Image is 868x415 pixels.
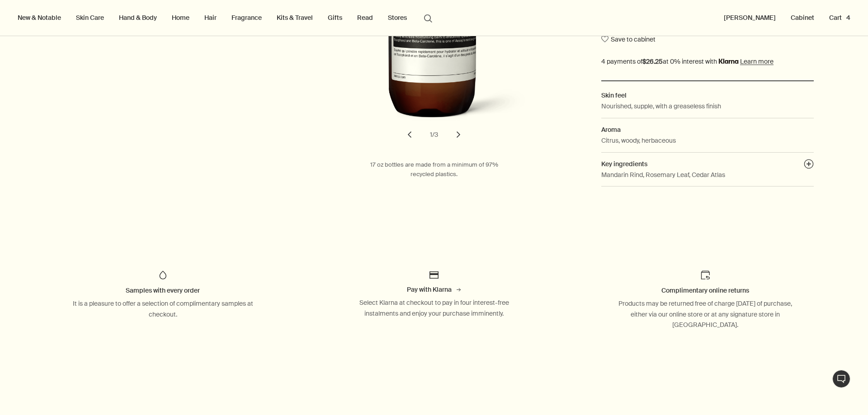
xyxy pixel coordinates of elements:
[420,9,436,26] button: Open search
[326,12,344,23] a: Gifts
[601,135,676,145] p: Citrus, woody, herbaceous
[117,12,159,23] a: Hand & Body
[615,298,796,331] div: Products may be returned free of charge [DATE] of purchase, either via our online store or at any...
[386,12,409,23] button: Stores
[230,12,264,23] a: Fragrance
[827,12,852,23] button: Cart4
[448,125,468,145] button: next slide
[355,12,375,23] a: Read
[601,170,725,180] p: Mandarin Rind, Rosemary Leaf, Cedar Atlas
[74,12,106,23] a: Skin Care
[126,286,200,294] span: Samples with every order
[700,270,711,280] img: Return icon
[601,90,814,100] h2: Skin feel
[170,12,191,23] a: Home
[407,285,452,294] span: Pay with Klarna
[72,298,253,320] div: It is a pleasure to offer a selection of complimentary samples at checkout.
[344,298,524,319] div: Select Klarna at checkout to pay in four interest-free instalments and enjoy your purchase immine...
[601,31,656,47] button: Save to cabinet
[661,286,749,294] span: Complimentary online returns
[601,125,814,135] h2: Aroma
[370,161,498,178] span: 17 oz bottles are made from a minimum of 97% recycled plastics.
[203,12,218,23] a: Hair
[275,12,315,23] a: Kits & Travel
[832,370,850,388] button: Live Assistance
[157,270,168,280] img: Icon of a droplet
[601,101,721,111] p: Nourished, supple, with a greaseless finish
[722,12,778,23] button: [PERSON_NAME]
[804,159,814,172] button: Key ingredients
[429,270,439,280] img: Card Icon
[16,12,63,23] button: New & Notable
[601,160,647,168] span: Key ingredients
[307,270,561,319] a: Card IconPay with KlarnaSelect Klarna at checkout to pay in four interest-free instalments and en...
[400,125,420,145] button: previous slide
[789,12,816,23] a: Cabinet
